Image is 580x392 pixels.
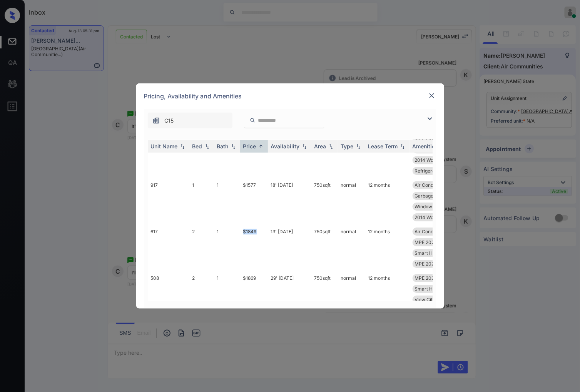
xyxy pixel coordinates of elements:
[240,178,268,224] td: $1577
[415,286,457,292] span: Smart Home Ther...
[214,224,240,271] td: 1
[148,224,189,271] td: 617
[189,224,214,271] td: 2
[415,275,452,281] span: MPE 2024 Lobby
[189,178,214,224] td: 1
[311,224,338,271] td: 750 sqft
[338,271,365,317] td: normal
[148,271,189,317] td: 508
[240,271,268,317] td: $1869
[415,297,436,302] span: View City
[214,178,240,224] td: 1
[415,261,452,267] span: MPE 2024 Lobby
[314,143,326,149] div: Area
[217,143,229,149] div: Bath
[415,157,455,163] span: 2014 Wood Floor...
[257,143,265,149] img: sorting
[338,224,365,271] td: normal
[203,144,211,149] img: sorting
[399,144,406,149] img: sorting
[152,117,160,125] img: icon-zuma
[415,250,457,256] span: Smart Home Ther...
[229,144,237,149] img: sorting
[214,271,240,317] td: 1
[425,114,435,123] img: icon-zuma
[311,178,338,224] td: 750 sqft
[271,143,300,149] div: Availability
[165,116,174,125] span: C15
[354,144,362,149] img: sorting
[365,271,410,317] td: 12 months
[415,182,450,188] span: Air Conditionin...
[243,143,256,149] div: Price
[341,143,354,149] div: Type
[136,83,444,109] div: Pricing, Availability and Amenities
[415,239,458,245] span: MPE 2024 Studen...
[268,271,311,317] td: 29' [DATE]
[250,117,256,124] img: icon-zuma
[327,144,335,149] img: sorting
[311,271,338,317] td: 750 sqft
[189,271,214,317] td: 2
[428,92,436,100] img: close
[151,143,178,149] div: Unit Name
[365,224,410,271] td: 12 months
[338,178,365,224] td: normal
[179,144,186,149] img: sorting
[415,204,442,209] span: Window Bay
[415,214,455,220] span: 2014 Wood Floor...
[415,193,455,199] span: Garbage disposa...
[192,143,202,149] div: Bed
[368,143,398,149] div: Lease Term
[365,178,410,224] td: 12 months
[413,143,438,149] div: Amenities
[415,168,451,174] span: Refrigerator Le...
[301,144,308,149] img: sorting
[148,178,189,224] td: 917
[268,224,311,271] td: 13' [DATE]
[268,178,311,224] td: 18' [DATE]
[415,229,450,234] span: Air Conditionin...
[240,224,268,271] td: $1849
